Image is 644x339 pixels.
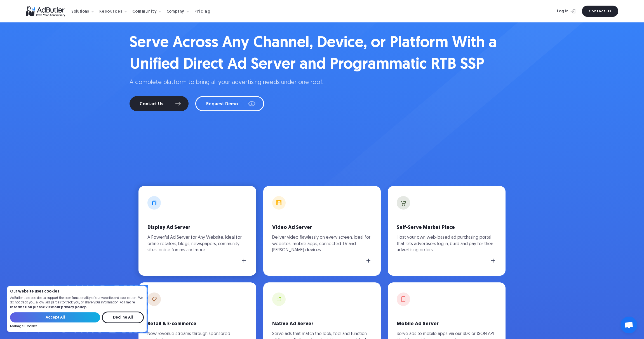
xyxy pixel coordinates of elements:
h3: Video Ad Server [272,224,372,231]
div: Company [166,3,193,20]
h3: Self-Serve Market Place [397,224,497,231]
a: Contact Us [582,6,618,17]
p: Host your own web-based ad purchasing portal that lets advertisers log in, build and pay for thei... [397,234,497,253]
a: Pricing [194,9,215,14]
h1: Serve Across Any Channel, Device, or Platform With a Unified Direct Ad Server and Programmatic RT... [130,32,514,76]
input: Decline All [102,312,144,323]
p: AdButler uses cookies to support the core functionality of our website and application. We do not... [10,296,144,310]
a: Manage Cookies [10,324,37,328]
div: Resources [99,10,123,14]
h4: Our website uses cookies [10,290,144,294]
input: Accept All [10,312,100,322]
p: Deliver video flawlessly on every screen. Ideal for websites, mobile apps, connected TV and [PERS... [272,234,372,253]
p: A Powerful Ad Server for Any Website. Ideal for online retailers, blogs, newspapers, community si... [147,234,247,253]
h3: Mobile Ad Server [397,321,497,328]
a: Request Demo [195,96,264,111]
form: Email Form [10,312,144,328]
div: Resources [99,3,131,20]
a: Open chat [621,317,637,333]
div: Community [132,3,166,20]
a: Self-Serve Market Place Host your own web-based ad purchasing portal that lets advertisers log in... [388,186,506,276]
h3: Native Ad Server [272,321,372,328]
h3: Display Ad Server [147,224,247,231]
div: Community [132,10,157,14]
a: Log In [542,6,579,17]
a: Video Ad Server Deliver video flawlessly on every screen. Ideal for websites, mobile apps, connec... [263,186,381,276]
a: Display Ad Server A Powerful Ad Server for Any Website. Ideal for online retailers, blogs, newspa... [138,186,256,276]
h3: Retail & E-commerce [147,321,247,328]
div: Solutions [71,3,98,20]
div: Solutions [71,10,89,14]
div: Company [166,10,184,14]
a: Contact Us [130,96,189,111]
p: A complete platform to bring all your advertising needs under one roof. [130,78,514,87]
div: Pricing [194,10,211,14]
